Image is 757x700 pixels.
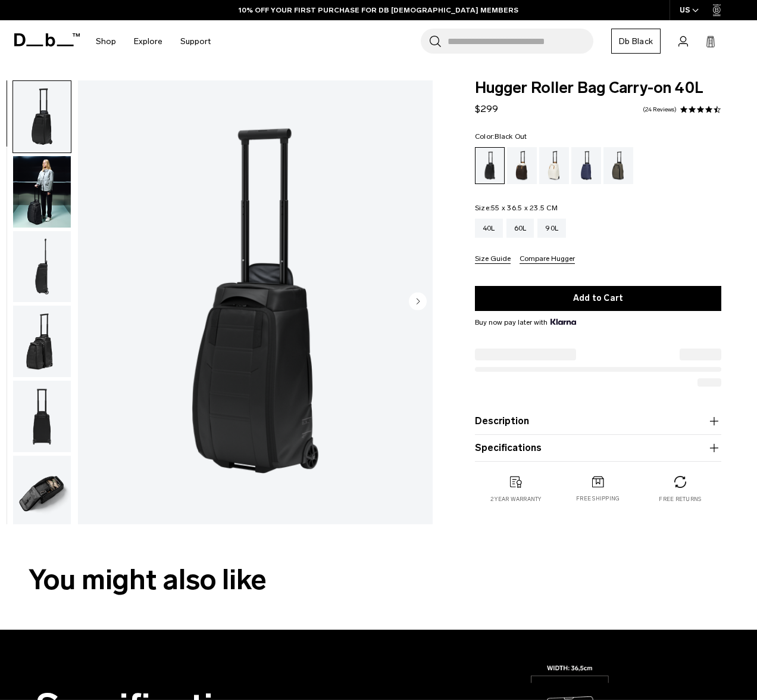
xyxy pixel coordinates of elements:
[13,156,71,228] img: Hugger Roller Bag Carry-on 40L Black Out
[409,292,427,312] button: Next slide
[475,286,721,311] button: Add to Cart
[475,414,721,428] button: Description
[475,255,511,264] button: Size Guide
[87,20,220,63] nav: Main Navigation
[495,132,527,141] span: Black Out
[12,80,71,153] button: Hugger Roller Bag Carry-on 40L Black Out
[239,5,518,15] a: 10% OFF YOUR FIRST PURCHASE FOR DB [DEMOGRAPHIC_DATA] MEMBERS
[12,455,71,528] button: Hugger Roller Bag Carry-on 40L Black Out
[12,305,71,378] button: Hugger Roller Bag Carry-on 40L Black Out
[506,219,534,238] a: 60L
[29,559,728,601] h2: You might also like
[134,20,162,63] a: Explore
[659,495,701,503] p: Free returns
[475,103,498,114] span: $299
[576,494,620,503] p: Free shipping
[539,147,569,184] a: Oatmilk
[507,147,537,184] a: Cappuccino
[475,133,527,140] legend: Color:
[96,20,116,63] a: Shop
[571,147,601,184] a: Blue Hour
[13,231,71,303] img: Hugger Roller Bag Carry-on 40L Black Out
[475,219,503,238] a: 40L
[643,107,677,113] a: 24 reviews
[78,80,433,524] img: Hugger Roller Bag Carry-on 40L Black Out
[475,147,505,184] a: Black Out
[550,319,576,325] img: {"height" => 20, "alt" => "Klarna"}
[475,80,721,96] span: Hugger Roller Bag Carry-on 40L
[12,155,71,228] button: Hugger Roller Bag Carry-on 40L Black Out
[78,80,433,524] li: 1 / 11
[490,495,542,503] p: 2 year warranty
[180,20,211,63] a: Support
[537,219,566,238] a: 90L
[475,317,576,328] span: Buy now pay later with
[475,204,558,211] legend: Size:
[13,381,71,452] img: Hugger Roller Bag Carry-on 40L Black Out
[603,147,633,184] a: Forest Green
[475,441,721,455] button: Specifications
[13,306,71,377] img: Hugger Roller Bag Carry-on 40L Black Out
[611,29,661,54] a: Db Black
[491,204,558,212] span: 55 x 36.5 x 23.5 CM
[12,231,71,303] button: Hugger Roller Bag Carry-on 40L Black Out
[520,255,575,264] button: Compare Hugger
[13,81,71,153] img: Hugger Roller Bag Carry-on 40L Black Out
[12,380,71,453] button: Hugger Roller Bag Carry-on 40L Black Out
[13,456,71,527] img: Hugger Roller Bag Carry-on 40L Black Out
